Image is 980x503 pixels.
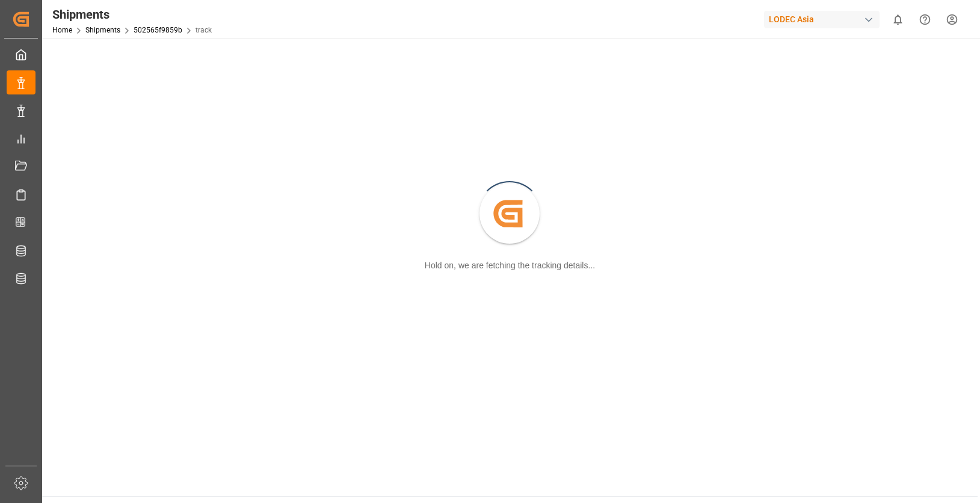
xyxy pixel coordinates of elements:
div: Hold on, we are fetching the tracking details... [425,259,595,272]
button: show 0 new notifications [884,6,911,33]
div: LODEC Asia [764,11,880,28]
a: 502565f9859b [134,26,182,34]
button: LODEC Asia [764,8,884,31]
a: Shipments [85,26,120,34]
a: Home [52,26,72,34]
button: Help Center [911,6,938,33]
div: Shipments [52,5,212,23]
